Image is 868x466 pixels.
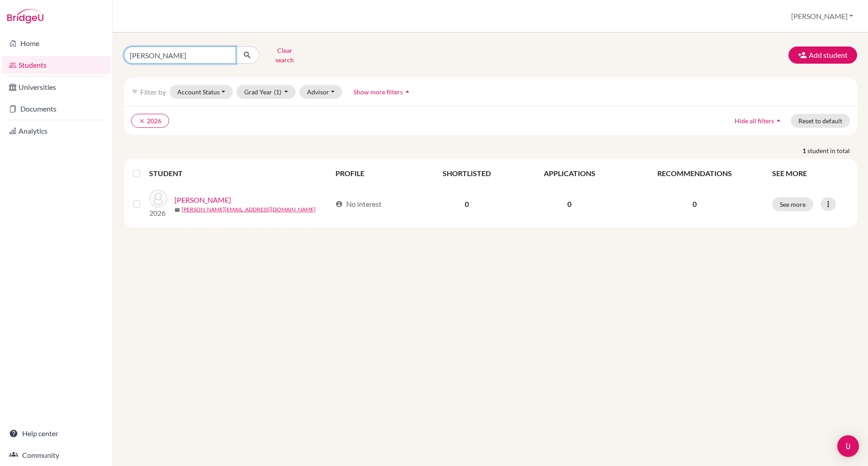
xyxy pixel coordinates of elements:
[354,88,403,96] span: Show more filters
[2,100,111,118] a: Documents
[772,197,813,211] button: See more
[274,88,281,96] span: (1)
[259,43,310,67] button: Clear search
[2,446,111,464] a: Community
[131,88,138,95] i: filter_list
[149,190,167,208] img: Mazzanti, Emma
[346,85,420,99] button: Show more filtersarrow_drop_up
[735,117,774,125] span: Hide all filters
[175,207,180,213] span: mail
[7,9,43,23] img: Bridge-U
[517,163,622,184] th: APPLICATIONS
[623,163,767,184] th: RECOMMENDATIONS
[2,122,111,140] a: Analytics
[517,184,622,224] td: 0
[330,163,417,184] th: PROFILE
[175,195,231,205] a: [PERSON_NAME]
[170,85,233,99] button: Account Status
[417,163,517,184] th: SHORTLISTED
[2,78,111,96] a: Universities
[2,34,111,52] a: Home
[182,205,316,214] a: [PERSON_NAME][EMAIL_ADDRESS][DOMAIN_NAME]
[236,85,296,99] button: Grad Year(1)
[149,208,167,219] p: 2026
[149,163,330,184] th: STUDENT
[2,56,111,74] a: Students
[417,184,517,224] td: 0
[787,8,857,25] button: [PERSON_NAME]
[767,163,854,184] th: SEE MORE
[727,114,791,128] button: Hide all filtersarrow_drop_up
[139,118,145,124] i: clear
[628,199,761,210] p: 0
[131,114,169,128] button: clear2026
[140,88,166,96] span: Filter by
[335,199,382,210] div: No interest
[807,146,857,155] span: student in total
[2,424,111,443] a: Help center
[774,116,783,125] i: arrow_drop_up
[791,114,850,128] button: Reset to default
[299,85,342,99] button: Advisor
[335,200,343,208] span: account_circle
[124,47,236,64] input: Find student by name...
[802,146,807,155] strong: 1
[403,87,412,96] i: arrow_drop_up
[837,435,859,457] div: Open Intercom Messenger
[788,47,857,64] button: Add student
